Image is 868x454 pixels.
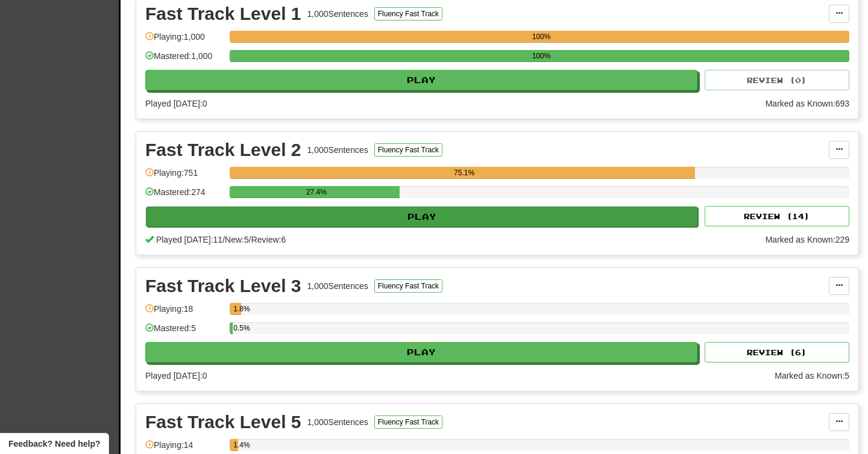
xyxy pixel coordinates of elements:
[145,141,301,159] div: Fast Track Level 2
[145,167,224,187] div: Playing: 751
[374,7,442,20] button: Fluency Fast Track
[251,235,286,244] span: Review: 6
[145,5,301,23] div: Fast Track Level 1
[307,416,368,428] div: 1,000 Sentences
[233,167,695,179] div: 75.1%
[374,143,442,157] button: Fluency Fast Track
[145,342,697,362] button: Play
[8,438,100,450] span: Open feedback widget
[705,206,849,226] button: Review (14)
[307,144,368,156] div: 1,000 Sentences
[225,235,249,244] span: New: 5
[145,303,224,323] div: Playing: 18
[307,280,368,292] div: 1,000 Sentences
[146,207,698,227] button: Play
[145,186,224,206] div: Mastered: 274
[145,50,224,70] div: Mastered: 1,000
[145,31,224,51] div: Playing: 1,000
[233,31,849,43] div: 100%
[766,98,849,110] div: Marked as Known: 693
[374,279,442,293] button: Fluency Fast Track
[705,70,849,90] button: Review (0)
[249,235,251,244] span: /
[145,70,697,90] button: Play
[145,322,224,342] div: Mastered: 5
[766,234,849,246] div: Marked as Known: 229
[233,303,241,315] div: 1.8%
[145,413,301,431] div: Fast Track Level 5
[233,439,238,451] div: 1.4%
[145,277,301,295] div: Fast Track Level 3
[374,415,442,429] button: Fluency Fast Track
[222,235,225,244] span: /
[233,50,849,62] div: 100%
[705,342,849,362] button: Review (6)
[233,186,399,198] div: 27.4%
[775,370,849,382] div: Marked as Known: 5
[307,8,368,20] div: 1,000 Sentences
[156,235,222,244] span: Played [DATE]: 11
[145,99,207,108] span: Played [DATE]: 0
[145,371,207,381] span: Played [DATE]: 0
